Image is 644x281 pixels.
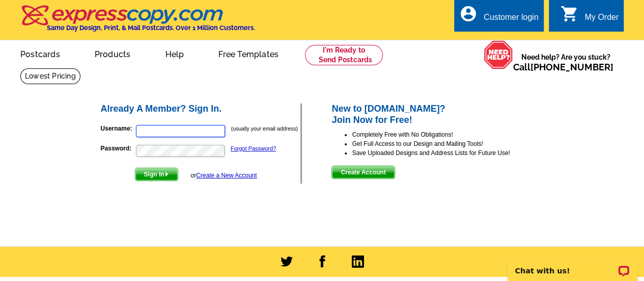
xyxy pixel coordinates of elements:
[501,249,644,281] iframe: LiveChat chat widget
[231,125,298,132] small: (usually your email address)
[332,166,394,178] span: Create Account
[164,172,169,176] img: button-next-arrow-white.png
[331,166,395,179] button: Create Account
[459,5,478,23] i: account_circle
[47,24,255,32] h4: Same Day Design, Print, & Mail Postcards. Over 1 Million Customers.
[78,41,147,65] a: Products
[352,148,545,158] li: Save Uploaded Designs and Address Lists for Future Use!
[202,41,295,65] a: Free Templates
[459,11,539,24] a: account_circle Customer login
[331,104,545,125] h2: New to [DOMAIN_NAME]? Join Now for Free!
[135,168,178,181] button: Sign In
[352,139,545,148] li: Get Full Access to our Design and Mailing Tools!
[484,13,539,27] div: Customer login
[560,11,619,24] a: shopping_cart My Order
[484,40,513,69] img: help
[190,171,257,180] div: or
[352,130,545,139] li: Completely Free with No Obligations!
[101,124,135,133] label: Username:
[101,104,301,115] h2: Already A Member? Sign In.
[101,144,135,153] label: Password:
[149,41,200,65] a: Help
[231,145,276,151] a: Forgot Password?
[4,41,76,65] a: Postcards
[196,172,257,179] a: Create a New Account
[513,52,619,72] span: Need help? Are you stuck?
[513,62,613,72] span: Call
[135,168,178,181] span: Sign In
[530,62,613,72] a: [PHONE_NUMBER]
[20,12,255,32] a: Same Day Design, Print, & Mail Postcards. Over 1 Million Customers.
[584,13,619,27] div: My Order
[560,5,578,23] i: shopping_cart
